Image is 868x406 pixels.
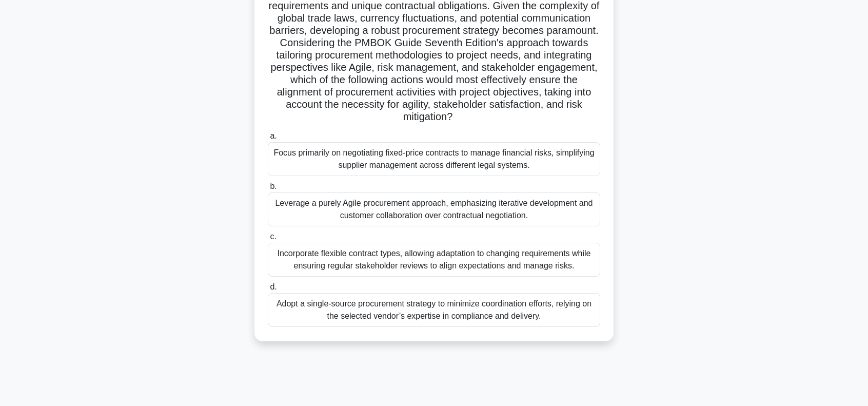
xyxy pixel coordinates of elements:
span: d. [270,282,277,291]
span: b. [270,182,277,190]
span: c. [270,232,276,241]
div: Incorporate flexible contract types, allowing adaptation to changing requirements while ensuring ... [268,243,600,277]
span: a. [270,131,277,140]
div: Leverage a purely Agile procurement approach, emphasizing iterative development and customer coll... [268,192,600,226]
div: Adopt a single-source procurement strategy to minimize coordination efforts, relying on the selec... [268,293,600,327]
div: Focus primarily on negotiating fixed-price contracts to manage financial risks, simplifying suppl... [268,142,600,176]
